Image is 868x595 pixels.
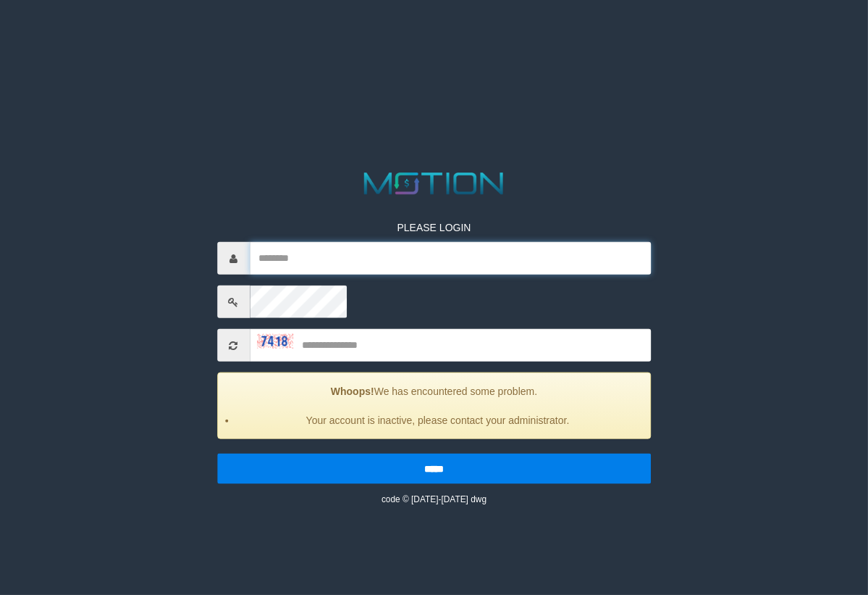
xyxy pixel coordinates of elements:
strong: Whoops! [331,386,374,397]
p: PLEASE LOGIN [217,220,652,235]
div: We has encountered some problem. [217,373,652,439]
li: Your account is inactive, please contact your administrator. [236,413,640,428]
img: captcha [257,333,293,348]
img: MOTION_logo.png [358,169,510,199]
small: code © [DATE]-[DATE] dwg [382,494,486,504]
